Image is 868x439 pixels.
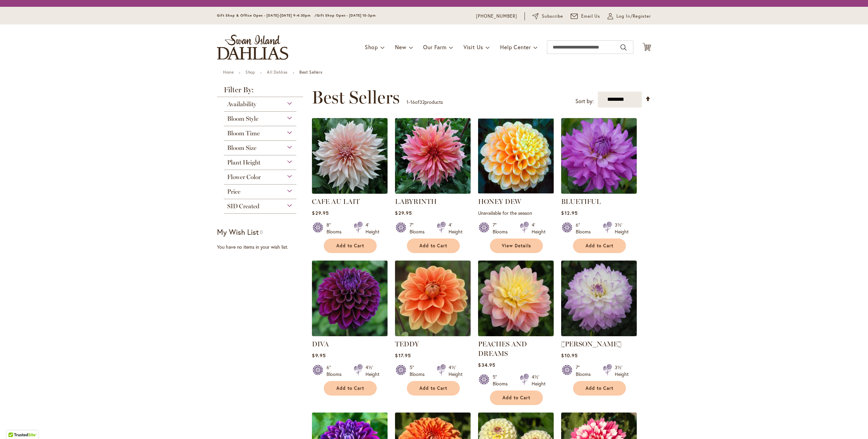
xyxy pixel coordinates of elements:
[478,210,554,216] p: Unavailable for the season
[449,364,462,378] div: 4½' Height
[493,374,512,387] div: 5" Blooms
[620,42,627,53] button: Search
[223,70,234,75] a: Home
[312,340,329,348] a: DIVA
[336,385,364,391] span: Add to Cart
[581,13,600,20] span: Email Us
[395,43,406,51] span: New
[561,331,637,338] a: MIKAYLA MIRANDA
[490,238,543,253] a: View Details
[217,244,308,250] div: You have no items in your wish list.
[312,352,325,359] span: $9.95
[575,95,594,108] label: Sort by:
[407,238,460,253] button: Add to Cart
[324,238,377,253] button: Add to Cart
[336,243,364,249] span: Add to Cart
[449,222,462,235] div: 4' Height
[227,130,260,137] span: Bloom Time
[586,385,613,391] span: Add to Cart
[493,222,512,235] div: 7" Blooms
[312,197,360,206] a: CAFE AU LAIT
[576,364,595,378] div: 7" Blooms
[478,340,527,358] a: PEACHES AND DREAMS
[365,43,378,51] span: Shop
[245,70,255,75] a: Shop
[532,13,563,20] a: Subscribe
[317,13,376,18] span: Gift Shop Open - [DATE] 10-3pm
[608,13,651,20] a: Log In/Register
[410,99,415,105] span: 16
[410,364,429,378] div: 5" Blooms
[423,43,446,51] span: Our Farm
[312,331,388,338] a: Diva
[217,35,288,60] a: store logo
[478,118,554,194] img: Honey Dew
[502,395,530,401] span: Add to Cart
[327,222,346,235] div: 8" Blooms
[217,13,317,18] span: Gift Shop & Office Open - [DATE]-[DATE] 9-4:30pm /
[395,340,419,348] a: TEDDY
[478,261,554,336] img: PEACHES AND DREAMS
[227,203,259,210] span: SID Created
[312,210,329,216] span: $29.95
[561,340,622,348] a: [PERSON_NAME]
[561,189,637,195] a: Bluetiful
[561,118,637,194] img: Bluetiful
[227,144,256,152] span: Bloom Size
[227,159,260,166] span: Plant Height
[616,13,651,20] span: Log In/Register
[366,222,379,235] div: 4' Height
[324,381,377,396] button: Add to Cart
[419,385,447,391] span: Add to Cart
[419,243,447,249] span: Add to Cart
[615,364,629,378] div: 3½' Height
[312,87,400,108] span: Best Sellers
[463,43,483,51] span: Visit Us
[478,197,521,206] a: HONEY DEW
[615,222,629,235] div: 3½' Height
[395,331,471,338] a: Teddy
[395,118,471,194] img: Labyrinth
[299,70,322,75] strong: Best Sellers
[576,222,595,235] div: 6" Blooms
[395,261,471,336] img: Teddy
[227,100,256,108] span: Availability
[227,188,240,195] span: Price
[478,362,495,368] span: $34.95
[500,43,531,51] span: Help Center
[227,115,258,122] span: Bloom Style
[561,197,601,206] a: BLUETIFUL
[312,189,388,195] a: Café Au Lait
[561,261,637,336] img: MIKAYLA MIRANDA
[490,390,543,405] button: Add to Cart
[407,97,443,108] p: - of products
[478,189,554,195] a: Honey Dew
[327,364,346,378] div: 6" Blooms
[395,210,412,216] span: $29.95
[478,331,554,338] a: PEACHES AND DREAMS
[571,13,600,20] a: Email Us
[267,70,288,75] a: All Dahlias
[532,374,546,387] div: 4½' Height
[419,99,425,105] span: 32
[395,352,411,359] span: $17.95
[410,222,429,235] div: 7" Blooms
[217,86,303,97] strong: Filter By:
[573,381,626,396] button: Add to Cart
[227,173,261,181] span: Flower Color
[542,13,563,20] span: Subscribe
[217,227,259,237] strong: My Wish List
[395,197,437,206] a: LABYRINTH
[476,13,517,20] a: [PHONE_NUMBER]
[395,189,471,195] a: Labyrinth
[561,352,577,359] span: $10.95
[366,364,379,378] div: 4½' Height
[586,243,613,249] span: Add to Cart
[407,381,460,396] button: Add to Cart
[312,118,388,194] img: Café Au Lait
[502,243,531,249] span: View Details
[407,99,409,105] span: 1
[532,222,546,235] div: 4' Height
[573,238,626,253] button: Add to Cart
[312,261,388,336] img: Diva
